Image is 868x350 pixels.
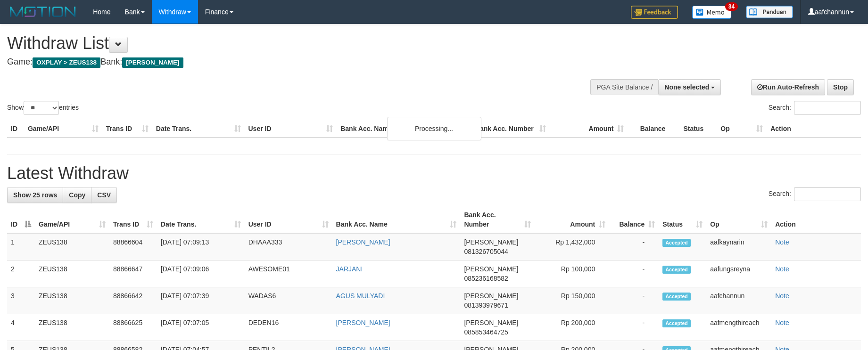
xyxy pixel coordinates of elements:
span: Accepted [662,266,691,274]
th: Game/API [24,120,102,138]
td: 88866604 [109,233,157,260]
span: Copy 081326705044 to clipboard [464,248,508,255]
th: ID [7,120,24,138]
td: 88866642 [109,287,157,314]
a: [PERSON_NAME] [336,238,390,246]
td: ZEUS138 [35,287,109,314]
span: Accepted [662,293,691,301]
select: Showentries [24,101,59,115]
td: 88866647 [109,260,157,287]
img: Feedback.jpg [631,6,678,19]
span: Copy [69,191,85,199]
span: [PERSON_NAME] [464,292,518,300]
img: Button%20Memo.svg [692,6,732,19]
td: WADAS6 [245,287,332,314]
label: Search: [769,187,861,201]
span: None selected [664,83,709,91]
td: [DATE] 07:07:05 [157,314,245,341]
label: Search: [769,101,861,115]
th: Trans ID [102,120,152,138]
th: User ID: activate to sort column ascending [245,206,332,233]
span: Accepted [662,319,691,327]
input: Search: [794,101,861,115]
td: aafchannun [706,287,771,314]
th: Amount [550,120,628,138]
td: - [609,260,659,287]
a: CSV [91,187,117,203]
th: Status: activate to sort column ascending [659,206,706,233]
a: Show 25 rows [7,187,63,203]
td: DHAAA333 [245,233,332,260]
a: Note [775,265,789,273]
img: panduan.png [746,6,793,18]
a: JARJANI [336,265,363,273]
td: Rp 1,432,000 [535,233,609,260]
td: - [609,287,659,314]
td: Rp 150,000 [535,287,609,314]
th: Op: activate to sort column ascending [706,206,771,233]
td: 1 [7,233,35,260]
div: PGA Site Balance / [590,79,658,95]
td: AWESOME01 [245,260,332,287]
h1: Withdraw List [7,34,569,53]
td: - [609,314,659,341]
a: [PERSON_NAME] [336,319,390,326]
td: Rp 100,000 [535,260,609,287]
td: aafmengthireach [706,314,771,341]
th: Action [771,206,861,233]
span: [PERSON_NAME] [464,319,518,326]
th: Balance: activate to sort column ascending [609,206,659,233]
th: Bank Acc. Name: activate to sort column ascending [332,206,461,233]
label: Show entries [7,101,79,115]
button: None selected [658,79,721,95]
th: Trans ID: activate to sort column ascending [109,206,157,233]
th: Op [717,120,767,138]
span: 34 [725,2,738,11]
td: ZEUS138 [35,233,109,260]
span: Accepted [662,239,691,247]
td: ZEUS138 [35,260,109,287]
h4: Game: Bank: [7,57,569,67]
a: Copy [63,187,91,203]
td: [DATE] 07:07:39 [157,287,245,314]
td: DEDEN16 [245,314,332,341]
h1: Latest Withdraw [7,164,861,183]
a: AGUS MULYADI [336,292,385,300]
th: Balance [628,120,679,138]
td: aafkaynarin [706,233,771,260]
a: Note [775,292,789,300]
a: Stop [827,79,854,95]
input: Search: [794,187,861,201]
th: Date Trans. [152,120,245,138]
th: Bank Acc. Number: activate to sort column ascending [460,206,535,233]
span: CSV [97,191,111,199]
span: OXPLAY > ZEUS138 [33,57,100,68]
span: Copy 085853464725 to clipboard [464,328,508,336]
th: User ID [245,120,337,138]
th: Game/API: activate to sort column ascending [35,206,109,233]
th: Action [767,120,861,138]
img: MOTION_logo.png [7,5,79,19]
span: Show 25 rows [13,191,57,199]
td: 3 [7,287,35,314]
a: Note [775,238,789,246]
div: Processing... [387,117,481,140]
td: 4 [7,314,35,341]
th: Bank Acc. Name [337,120,471,138]
span: Copy 085236168582 to clipboard [464,275,508,282]
th: Amount: activate to sort column ascending [535,206,609,233]
th: ID: activate to sort column descending [7,206,35,233]
td: aafungsreyna [706,260,771,287]
td: ZEUS138 [35,314,109,341]
span: Copy 081393979671 to clipboard [464,301,508,309]
td: [DATE] 07:09:13 [157,233,245,260]
a: Note [775,319,789,326]
th: Date Trans.: activate to sort column ascending [157,206,245,233]
td: Rp 200,000 [535,314,609,341]
span: [PERSON_NAME] [464,265,518,273]
td: 2 [7,260,35,287]
th: Status [679,120,717,138]
td: [DATE] 07:09:06 [157,260,245,287]
td: 88866625 [109,314,157,341]
th: Bank Acc. Number [471,120,550,138]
